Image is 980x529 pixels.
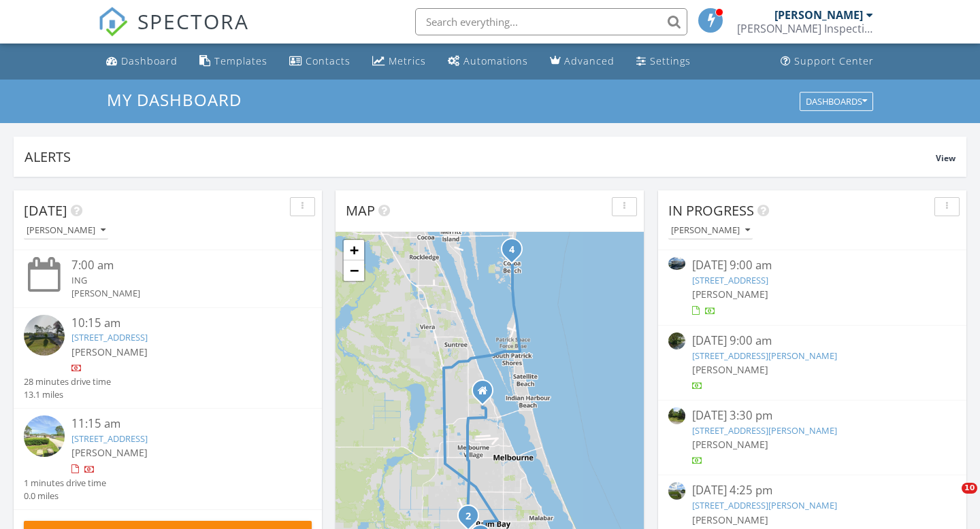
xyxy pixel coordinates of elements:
[668,222,753,240] button: [PERSON_NAME]
[367,49,431,74] a: Metrics
[24,415,65,456] img: streetview
[794,54,874,67] div: Support Center
[962,483,977,494] span: 10
[668,407,685,424] img: streetview
[415,8,687,35] input: Search everything...
[284,49,356,74] a: Contacts
[346,201,375,220] span: Map
[468,515,476,524] div: 607 Tejon Ave SW, Palm Bay, FL 32908
[107,88,242,111] span: My Dashboard
[24,315,312,402] a: 10:15 am [STREET_ADDRESS] [PERSON_NAME] 28 minutes drive time 13.1 miles
[306,54,350,67] div: Contacts
[71,432,148,445] a: [STREET_ADDRESS]
[692,438,768,451] span: [PERSON_NAME]
[650,54,691,67] div: Settings
[737,22,873,35] div: Lucas Inspection Services
[98,18,249,47] a: SPECTORA
[692,499,837,511] a: [STREET_ADDRESS][PERSON_NAME]
[71,345,148,358] span: [PERSON_NAME]
[194,49,273,74] a: Templates
[936,152,955,164] span: View
[101,49,183,74] a: Dashboard
[668,257,685,270] img: 9301201%2Fcover_photos%2F49iWAkn7r3E1ytUsowqT%2Fsmall.9301201-1755646456645
[512,249,520,257] div: 133 N Orlando Ave, Cocoa Beach, FL 32931
[389,54,426,67] div: Metrics
[214,54,267,67] div: Templates
[71,446,148,459] span: [PERSON_NAME]
[24,315,65,356] img: streetview
[668,482,685,499] img: streetview
[463,54,528,67] div: Automations
[71,331,148,343] a: [STREET_ADDRESS]
[137,7,249,35] span: SPECTORA
[774,8,863,22] div: [PERSON_NAME]
[71,287,287,300] div: [PERSON_NAME]
[692,424,837,437] a: [STREET_ADDRESS][PERSON_NAME]
[24,222,108,240] button: [PERSON_NAME]
[344,260,364,281] a: Zoom out
[509,245,514,255] i: 4
[71,274,287,287] div: ING
[668,407,956,468] a: [DATE] 3:30 pm [STREET_ADDRESS][PERSON_NAME] [PERSON_NAME]
[71,257,287,274] div: 7:00 am
[564,54,615,67] div: Advanced
[71,415,287,432] div: 11:15 am
[668,332,956,393] a: [DATE] 9:00 am [STREET_ADDRESS][PERSON_NAME] [PERSON_NAME]
[442,49,534,74] a: Automations (Basic)
[692,407,932,424] div: [DATE] 3:30 pm
[24,375,111,388] div: 28 minutes drive time
[692,257,932,274] div: [DATE] 9:00 am
[344,240,364,260] a: Zoom in
[27,226,105,235] div: [PERSON_NAME]
[806,97,867,106] div: Dashboards
[24,388,111,401] div: 13.1 miles
[24,477,106,490] div: 1 minutes drive time
[483,390,491,398] div: 1000 Westways Drive, Melbourne FL 32935
[692,332,932,349] div: [DATE] 9:00 am
[692,349,837,362] a: [STREET_ADDRESS][PERSON_NAME]
[544,49,620,74] a: Advanced
[24,148,936,166] div: Alerts
[24,201,67,220] span: [DATE]
[671,226,750,235] div: [PERSON_NAME]
[24,490,106,502] div: 0.0 miles
[121,54,178,67] div: Dashboard
[668,201,754,220] span: In Progress
[800,92,873,111] button: Dashboards
[692,363,768,376] span: [PERSON_NAME]
[631,49,696,74] a: Settings
[24,415,312,502] a: 11:15 am [STREET_ADDRESS] [PERSON_NAME] 1 minutes drive time 0.0 miles
[775,49,879,74] a: Support Center
[71,315,287,332] div: 10:15 am
[668,332,685,349] img: streetview
[692,288,768,301] span: [PERSON_NAME]
[934,483,966,515] iframe: Intercom live chat
[98,7,128,37] img: The Best Home Inspection Software - Spectora
[668,257,956,318] a: [DATE] 9:00 am [STREET_ADDRESS] [PERSON_NAME]
[692,482,932,499] div: [DATE] 4:25 pm
[692,274,768,286] a: [STREET_ADDRESS]
[465,512,471,522] i: 2
[692,513,768,526] span: [PERSON_NAME]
